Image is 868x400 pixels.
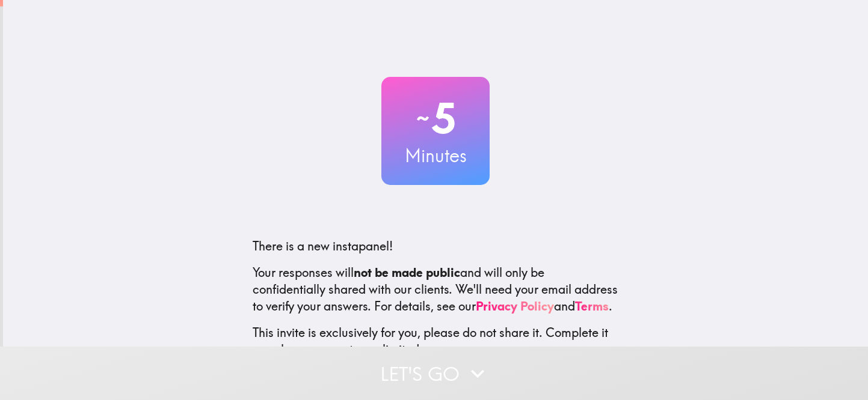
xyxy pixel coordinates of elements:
[381,143,490,168] h3: Minutes
[414,100,431,136] span: ~
[476,298,554,314] a: Privacy Policy
[253,264,618,315] p: Your responses will and will only be confidentially shared with our clients. We'll need your emai...
[354,265,460,280] b: not be made public
[381,94,490,143] h2: 5
[253,238,393,253] span: There is a new instapanel!
[575,298,609,314] a: Terms
[253,324,618,358] p: This invite is exclusively for you, please do not share it. Complete it soon because spots are li...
